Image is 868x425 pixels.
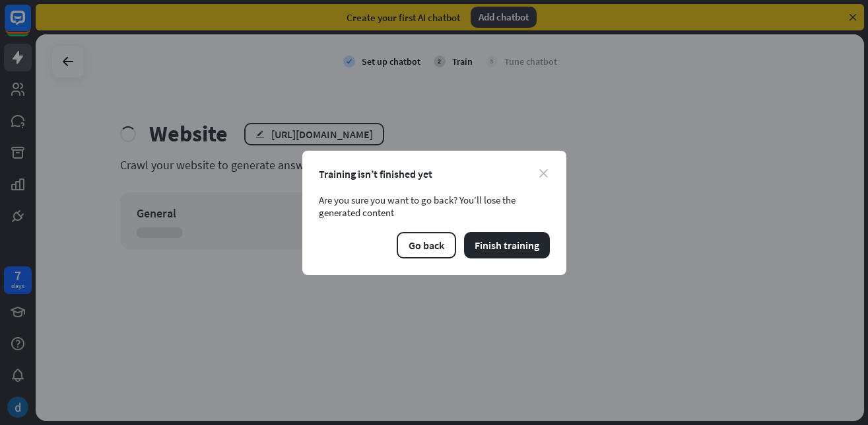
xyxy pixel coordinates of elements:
div: Training isn’t finished yet [319,167,550,180]
button: Finish training [464,232,550,258]
button: Open LiveChat chat widget [11,5,50,45]
button: Go back [397,232,456,258]
i: close [539,169,548,178]
div: Are you sure you want to go back? You’ll lose the generated content [319,194,550,219]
